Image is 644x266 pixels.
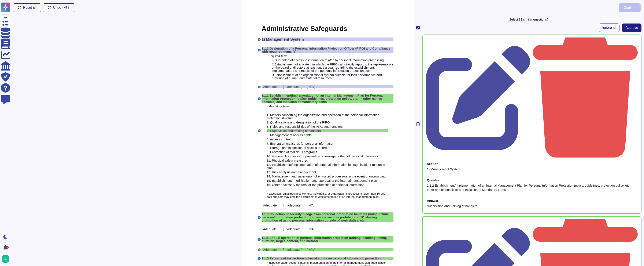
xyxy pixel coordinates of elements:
[258,38,261,41] button: S
[258,129,261,132] button: A
[269,105,290,108] span: Mandatory items:
[258,257,261,260] button: Q
[625,26,638,29] span: Approve
[267,54,268,58] span: •
[262,227,315,231] span: [ Adequate ] [ Inadequate ] [ N/A ]
[272,179,377,182] span: Establishment, modification, and approval of the internal management plan
[270,125,343,128] span: Roles and responsibilities of the PIPO and handlers
[270,121,330,124] span: Qualifications and designation of the PIPO
[427,167,637,171] div: 1) Management System
[427,179,441,182] div: Question
[267,129,269,133] span: 4.
[427,183,637,192] div: 1.1.2 Establishment/Implementation of an Internal Management Plan for Personal Information Protec...
[267,150,269,154] span: 9.
[602,26,616,29] span: Ignore all
[258,238,261,241] button: Q
[267,105,268,108] span: •
[272,73,382,80] span: Establishment of an organizational system suitable for task performance and provision of human an...
[269,54,288,58] span: Required items:
[427,199,438,202] div: Answer
[262,236,387,243] span: 1.1.4 Annual operation of personal information protection training including timing, duration, ta...
[13,3,41,12] button: Reset all
[272,58,274,62] span: ①
[1,254,12,263] button: user
[267,179,271,182] span: 15.
[622,24,641,32] button: Approve
[262,85,315,89] span: [ Adequate ] [ Inadequate ] [ N/A ]
[262,212,389,222] span: 1.1.3 Collection of security pledge from personal information handlers (must include personal inf...
[272,62,274,66] span: ②
[270,129,321,133] span: Supervision and training of handlers
[272,73,274,77] span: ③
[262,94,384,104] span: 1.1.2 Establishment/Implementation of an Internal Management Plan for Personal Information Protec...
[258,86,261,88] button: A
[267,183,271,187] span: 16.
[519,18,522,21] b: 39
[258,97,261,100] button: Q
[267,113,379,120] span: Matters concerning the organization and operation of the personal information protection structure
[272,62,393,72] span: Establishment of a system in which the PIPO can directly report to the representative or the boar...
[619,3,641,12] button: Confirm
[262,25,347,32] span: Administrative Safeguards
[599,24,620,32] button: Ignore all
[267,175,271,178] span: 14.
[272,154,380,158] span: Vulnerability checks for prevention of leakage or theft of personal information
[53,6,70,9] span: Undo
[267,133,269,137] span: 5.
[272,170,316,174] span: Risk analysis and management
[270,137,291,141] span: Access control
[272,183,364,187] span: Other necessary matters for the protection of personal information
[267,159,271,162] span: 11.
[267,261,268,264] span: •
[258,216,261,219] button: Q
[274,58,384,62] span: Guarantee of access to information related to personal information processing
[267,192,385,198] span: Exception: Small business owners, individuals, or organizations processing fewer than 10,000 data...
[267,170,271,174] span: 13.
[262,37,304,42] span: 1) Management System
[2,255,9,263] img: user
[267,121,269,124] span: 2.
[267,137,269,141] span: 6.
[258,49,261,51] button: Q
[267,163,385,170] span: Establishment/implementation of personal information leakage incident response plan
[262,204,315,207] span: [ Adequate ] [ Inadequate ] [ N/A ]
[270,133,312,137] span: Management of access rights
[272,175,386,178] span: Management and supervision of entrusted processors in the event of outsourcing
[267,142,269,145] span: 7.
[61,6,70,9] kbd: ( +Z)
[267,163,271,166] span: 12.
[427,162,438,165] div: Section
[427,204,637,208] div: Supervision and training of handlers
[43,3,75,12] button: Undo(+Z)
[267,192,268,195] span: •
[267,125,269,128] span: 3.
[267,146,269,150] span: 8.
[262,47,390,53] span: 1.1.1 Designation of a Personal Information Protection Officer (PIPO) and Compliance with Require...
[270,150,317,154] span: Prevention of malicious programs
[258,248,261,251] button: A
[270,146,328,150] span: Storage and inspection of access records
[267,154,271,158] span: 10.
[23,6,36,9] span: Reset all
[6,246,9,249] div: 9+
[270,142,334,145] span: Encryption measures for personal information
[624,6,636,9] span: Confirm
[509,18,549,21] div: Select similar question s ?
[262,248,315,251] span: [ Adequate ] [ Inadequate ] [ N/A ]
[267,113,269,117] span: 1.
[262,256,381,260] span: 1.1.5 Records of inspections/internal audits on personal information protection
[272,159,308,162] span: Physical safety measures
